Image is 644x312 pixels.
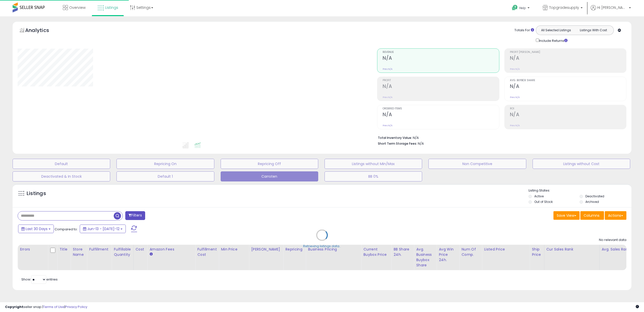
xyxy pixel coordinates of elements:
h2: N/A [510,83,626,90]
span: Avg. Buybox Share [510,79,626,82]
a: Privacy Policy [65,304,87,309]
small: Prev: N/A [383,96,392,99]
button: All Selected Listings [537,27,575,34]
button: Non Competitive [428,159,526,169]
small: Prev: N/A [383,68,392,71]
b: Total Inventory Value: [378,136,412,140]
small: Prev: N/A [383,124,392,127]
div: Include Returns [532,38,574,43]
small: Prev: N/A [510,124,520,127]
button: Carroten [221,171,318,181]
span: Profit [383,79,499,82]
div: Totals For [514,28,534,33]
button: Listings without Min/Max [325,159,422,169]
div: Retrieving listings data.. [303,244,341,248]
h5: Analytics [25,27,59,35]
span: Overview [69,5,86,10]
button: Default [13,159,110,169]
span: Ordered Items [383,107,499,110]
i: Get Help [512,5,518,11]
a: Hi [PERSON_NAME] [591,5,631,16]
span: N/A [418,141,424,146]
span: Hi [PERSON_NAME] [597,5,627,10]
button: Repricing On [116,159,214,169]
a: Help [508,1,535,16]
button: BB 0% [325,171,422,181]
button: Repricing Off [221,159,318,169]
small: Prev: N/A [510,96,520,99]
span: Revenue [383,51,499,54]
b: Short Term Storage Fees: [378,141,417,146]
strong: Copyright [5,304,23,309]
span: Help [519,6,526,10]
h2: N/A [383,55,499,62]
span: Listings [105,5,118,10]
button: Listings without Cost [533,159,630,169]
a: Terms of Use [43,304,64,309]
button: Deactivated & In Stock [13,171,110,181]
span: Topgradesupply [549,5,579,10]
button: Default 1 [116,171,214,181]
div: seller snap | | [5,305,87,309]
h2: N/A [510,55,626,62]
button: Listings With Cost [575,27,612,34]
h2: N/A [383,83,499,90]
span: Profit [PERSON_NAME] [510,51,626,54]
h2: N/A [383,112,499,118]
li: N/A [378,134,623,140]
span: ROI [510,107,626,110]
h2: N/A [510,112,626,118]
small: Prev: N/A [510,68,520,71]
